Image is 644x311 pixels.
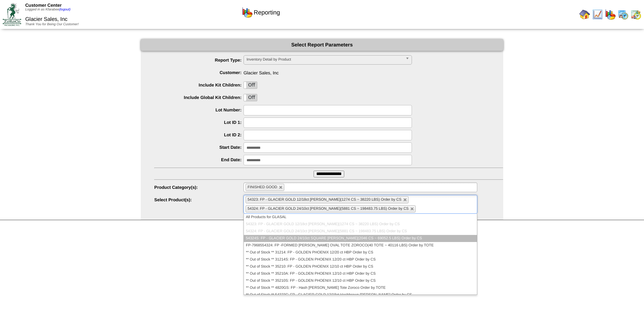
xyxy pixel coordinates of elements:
label: Lot Number: [154,107,244,112]
li: All Products for GLASAL [244,214,477,221]
li: FP-7968554324: FP -FORMED [PERSON_NAME] OVAL TOTE ZOROCO(40 TOTE ~ 40116 LBS) Order by TOTE [244,242,477,249]
span: Thank You for Being Our Customer! [25,23,79,26]
label: Customer: [154,70,244,75]
span: 54323: FP - GLACIER GOLD 12/18ct [PERSON_NAME](1274 CS ~ 38220 LBS) Order by CS [248,198,401,202]
img: ZoRoCo_Logo(Green%26Foil)%20jpg.webp [3,3,21,26]
span: Glacier Sales, Inc [154,68,503,75]
li: ** Out of Stock ** 35210S: FP - GOLDEN PHOENIX 12/10 ct HBP Order by CS [244,277,477,284]
span: Reporting [254,9,280,16]
img: home.gif [579,9,590,20]
label: Start Date: [154,145,244,150]
li: 54324S: FP - GLACIER GOLD 24/10ct SQUARE [PERSON_NAME](2046 CS ~ 69052.5 LBS) Order by CS [244,235,477,242]
li: 54324: FP - GLACIER GOLD 24/10ct [PERSON_NAME](5881 CS ~ 198483.75 LBS) Order by CS [244,228,477,235]
a: (logout) [59,8,71,11]
label: Report Type: [154,58,244,63]
li: ** Out of Stock ** 4820GS: FP - Hash [PERSON_NAME] Tote Zoroco Order by TOTE [244,284,477,291]
label: Select Product(s): [154,197,244,202]
div: OnOff [244,81,258,89]
li: ** Out of Stock ** 54323C: FP - GLACIER GOLD 12/18ct Hashbrown [PERSON_NAME] Order by CS [244,291,477,299]
span: Logged in as Kfarabee [25,8,71,11]
div: OnOff [244,94,258,101]
img: calendarinout.gif [631,9,641,20]
label: Include Kit Children: [154,82,244,88]
span: Inventory Detail by Product [247,56,403,64]
span: Customer Center [25,3,62,8]
span: Glacier Sales, Inc [25,16,67,22]
li: ** Out of Stock ** 31214S: FP - GOLDEN PHOENIX 12/20 ct HBP Order by CS [244,256,477,263]
li: ** Out of Stock ** 35210A: FP - GOLDEN PHOENIX 12/10 ct HBP Order by CS [244,270,477,277]
img: line_graph.gif [592,9,603,20]
label: End Date: [154,157,244,162]
label: Off [244,82,257,89]
label: Product Category(s): [154,185,244,190]
span: 54324: FP - GLACIER GOLD 24/10ct [PERSON_NAME](5881 CS ~ 198483.75 LBS) Order by CS [248,207,409,211]
span: FINISHED GOOD [248,185,277,189]
li: 54323: FP - GLACIER GOLD 12/18ct [PERSON_NAME](1274 CS ~ 38220 LBS) Order by CS [244,221,477,228]
label: Off [244,94,257,101]
img: graph.gif [605,9,616,20]
label: Lot ID 1: [154,120,244,125]
label: Lot ID 2: [154,132,244,137]
li: ** Out of Stock ** 35210: FP - GOLDEN PHOENIX 12/10 ct HBP Order by CS [244,263,477,270]
img: calendarprod.gif [618,9,629,20]
div: Select Report Parameters [141,39,503,51]
li: ** Out of Stock ** 31214: FP - GOLDEN PHOENIX 12/20 ct HBP Order by CS [244,249,477,256]
label: Include Global Kit Children: [154,95,244,100]
img: graph.gif [242,7,253,18]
